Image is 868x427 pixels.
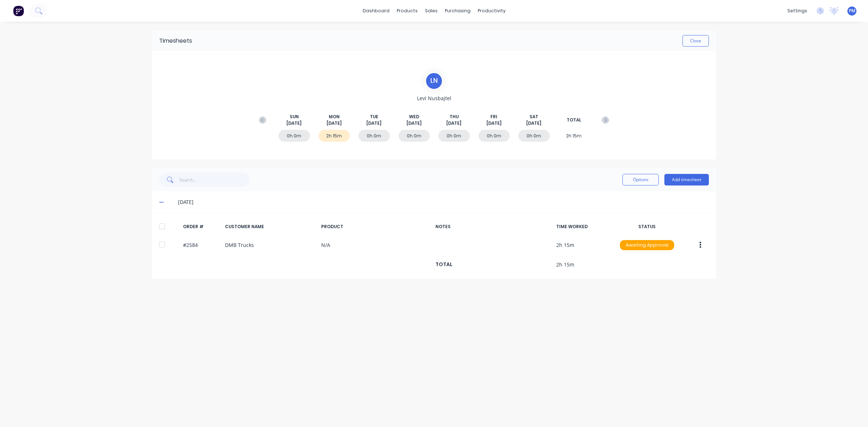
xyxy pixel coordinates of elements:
div: Timesheets [159,37,192,45]
div: PRODUCT [321,223,430,230]
div: products [393,5,421,16]
div: 0h 0m [358,130,390,142]
div: [DATE] [178,198,709,206]
img: Factory [13,5,24,16]
span: TOTAL [567,117,581,123]
span: [DATE] [486,120,502,127]
div: 0h 0m [438,130,470,142]
div: purchasing [441,5,474,16]
div: 2h 15m [558,130,590,142]
input: Search... [179,172,250,187]
span: [DATE] [327,120,342,127]
span: SUN [290,114,299,120]
span: TUE [370,114,378,120]
span: FRI [490,114,497,120]
span: [DATE] [407,120,422,127]
div: L N [425,72,443,90]
button: Add timesheet [664,174,709,185]
div: 0h 0m [278,130,310,142]
button: Awaiting Approval [620,240,675,251]
span: SAT [529,114,538,120]
span: PM [849,8,855,14]
span: [DATE] [286,120,302,127]
span: WED [409,114,419,120]
div: sales [421,5,441,16]
div: 2h 15m [319,130,350,142]
div: Awaiting Approval [620,240,674,250]
div: TIME WORKED [556,223,610,230]
div: productivity [474,5,509,16]
button: Close [682,35,709,47]
span: MON [329,114,340,120]
span: Levi Nusbajtel [417,94,451,102]
div: STATUS [616,223,678,230]
span: THU [450,114,459,120]
a: dashboard [359,5,393,16]
button: Options [622,174,659,185]
span: [DATE] [446,120,461,127]
div: 0h 0m [478,130,510,142]
span: [DATE] [526,120,541,127]
span: [DATE] [366,120,382,127]
div: ORDER # [183,223,219,230]
div: 0h 0m [518,130,550,142]
div: CUSTOMER NAME [225,223,315,230]
div: NOTES [435,223,550,230]
div: 0h 0m [399,130,430,142]
div: settings [784,5,811,16]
